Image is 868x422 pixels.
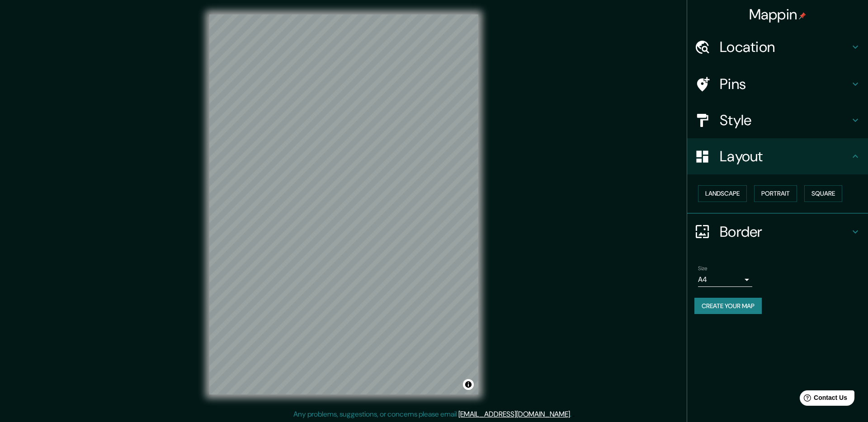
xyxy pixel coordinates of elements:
[788,387,858,412] iframe: Help widget launcher
[698,185,747,202] button: Landscape
[720,147,850,165] h4: Layout
[698,272,752,287] div: A4
[687,214,868,250] div: Border
[799,12,806,19] img: pin-icon.png
[687,138,868,174] div: Layout
[463,379,474,390] button: Toggle attribution
[209,14,478,394] canvas: Map
[687,66,868,102] div: Pins
[720,111,850,129] h4: Style
[687,102,868,138] div: Style
[458,409,570,419] a: [EMAIL_ADDRESS][DOMAIN_NAME]
[720,75,850,93] h4: Pins
[698,264,708,272] label: Size
[571,409,573,420] div: .
[804,185,842,202] button: Square
[754,185,797,202] button: Portrait
[720,223,850,241] h4: Border
[694,298,762,314] button: Create your map
[749,5,807,23] h4: Mappin
[687,29,868,65] div: Location
[573,409,575,420] div: .
[720,38,850,56] h4: Location
[293,409,571,420] p: Any problems, suggestions, or concerns please email .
